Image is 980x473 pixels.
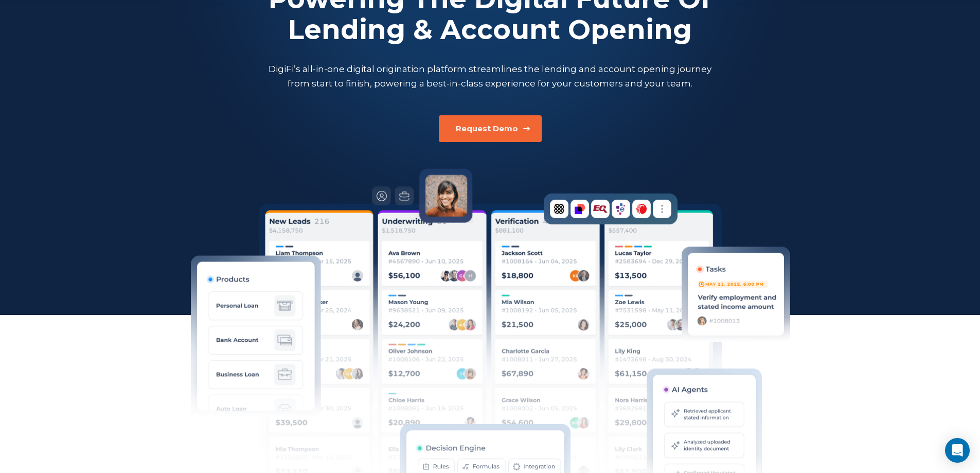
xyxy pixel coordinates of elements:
p: DigiFi’s all-in-one digital origination platform streamlines the lending and account opening jour... [266,62,714,91]
div: Request Demo [456,124,518,134]
button: Request Demo [439,115,542,142]
div: Open Intercom Messenger [945,438,970,463]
